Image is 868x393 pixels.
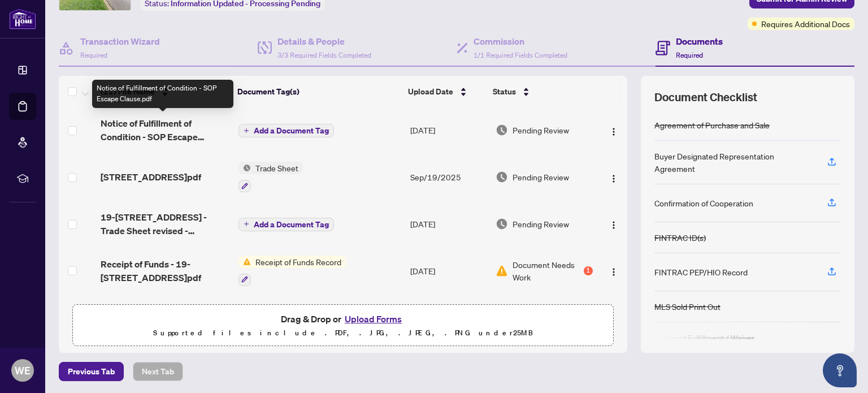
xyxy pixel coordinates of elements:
span: 19-[STREET_ADDRESS] - Trade Sheet revised - [PERSON_NAME] to Review.pdf [101,210,229,237]
td: [DATE] [406,201,491,247]
h4: Commission [474,34,567,48]
span: Receipt of Funds - 19-[STREET_ADDRESS]pdf [101,257,229,284]
img: logo [9,8,36,29]
button: Previous Tab [59,362,124,381]
img: Logo [609,267,618,277]
span: plus [244,128,249,133]
img: Document Status [496,265,508,277]
img: Document Status [496,218,508,230]
span: Requires Additional Docs [761,18,850,30]
button: Logo [605,121,623,139]
span: Upload Date [408,85,453,98]
span: Notice of Fulfillment of Condition - SOP Escape Clause.pdf [101,116,229,144]
span: Pending Review [513,171,569,183]
td: Sep/19/2025 [406,153,491,201]
p: Supported files include .PDF, .JPG, .JPEG, .PNG under 25 MB [80,326,606,340]
img: Logo [609,127,618,136]
div: FINTRAC ID(s) [654,231,706,244]
span: Required [676,51,703,59]
span: Pending Review [513,218,569,230]
button: Next Tab [133,362,183,381]
div: Agreement of Purchase and Sale [654,119,770,131]
button: Open asap [823,353,857,387]
span: 1/1 Required Fields Completed [474,51,567,59]
div: MLS Sold Print Out [654,300,721,313]
th: Upload Date [403,76,488,107]
img: Logo [609,174,618,183]
span: [STREET_ADDRESS]pdf [101,170,201,184]
div: Confirmation of Cooperation [654,197,753,209]
div: Buyer Designated Representation Agreement [654,150,814,175]
button: Add a Document Tag [238,218,334,231]
img: Status Icon [238,256,251,268]
td: [DATE] [406,247,491,295]
span: Drag & Drop orUpload FormsSupported files include .PDF, .JPG, .JPEG, .PNG under25MB [73,305,613,347]
span: Receipt of Funds Record [251,256,346,268]
h4: Transaction Wizard [80,34,160,48]
span: Previous Tab [68,362,115,381]
img: Status Icon [238,162,251,174]
span: Document Needs Work [513,258,581,283]
span: Pending Review [513,124,569,136]
img: Document Status [496,124,508,136]
img: Logo [609,221,618,230]
button: Add a Document Tag [238,124,334,137]
span: Document Checklist [654,89,757,105]
div: Notice of Fulfillment of Condition - SOP Escape Clause.pdf [92,80,233,108]
th: (22) File Name [96,76,233,107]
span: Add a Document Tag [254,127,329,135]
td: [DATE] [406,107,491,153]
button: Add a Document Tag [238,217,334,231]
button: Logo [605,215,623,233]
img: Document Status [496,171,508,183]
button: Upload Forms [341,312,405,326]
button: Logo [605,168,623,186]
button: Logo [605,262,623,280]
td: [DATE] [406,295,491,344]
span: Status [493,85,516,98]
h4: Documents [676,34,723,48]
button: Add a Document Tag [238,123,334,138]
button: Status IconReceipt of Funds Record [238,256,346,286]
span: WE [15,362,31,378]
span: Drag & Drop or [281,312,405,326]
span: Trade Sheet [251,162,303,174]
span: Required [80,51,107,59]
span: Add a Document Tag [254,221,329,228]
h4: Details & People [277,34,371,48]
div: 1 [584,266,593,275]
span: plus [244,221,249,227]
span: 3/3 Required Fields Completed [277,51,371,59]
div: FINTRAC PEP/HIO Record [654,266,748,278]
th: Document Tag(s) [233,76,404,107]
th: Status [488,76,594,107]
button: Status IconTrade Sheet [238,162,303,192]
